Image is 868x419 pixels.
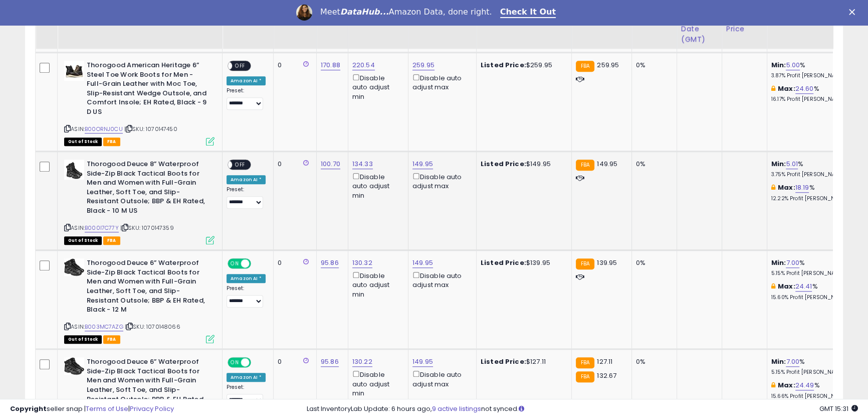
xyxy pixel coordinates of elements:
span: ON [229,358,241,367]
div: seller snap | | [10,404,174,414]
small: FBA [576,61,594,72]
div: % [771,84,854,103]
div: Disable auto adjust min [352,72,400,101]
span: 139.95 [597,258,617,267]
a: 9 active listings [432,404,481,413]
span: All listings that are currently out of stock and unavailable for purchase on Amazon [64,137,102,146]
span: OFF [232,161,248,169]
div: Last Purchase Date (GMT) [681,3,718,45]
span: 259.95 [597,60,619,70]
a: 149.95 [412,159,433,169]
div: 0% [636,258,669,267]
div: 0 [278,61,309,70]
div: $127.11 [481,357,564,366]
p: 3.87% Profit [PERSON_NAME] [771,72,854,79]
p: 3.75% Profit [PERSON_NAME] [771,171,854,178]
i: This overrides the store level max markup for this listing [771,283,775,290]
div: Last InventoryLab Update: 6 hours ago, not synced. [307,404,858,414]
a: Privacy Policy [130,404,174,413]
a: 18.19 [795,183,809,193]
p: 15.60% Profit [PERSON_NAME] [771,294,854,301]
div: Amazon AI * [227,274,266,283]
a: 5.01 [786,159,798,169]
div: Meet Amazon Data, done right. [320,7,492,17]
div: ASIN: [64,61,214,145]
div: % [771,282,854,301]
a: B000I7C77Y [85,224,119,232]
div: Disable auto adjust max [412,270,469,290]
div: Disable auto adjust max [412,171,469,191]
a: 130.22 [352,357,372,367]
div: Disable auto adjust min [352,369,400,397]
div: Close [849,9,859,15]
a: Terms of Use [86,404,128,413]
small: FBA [576,160,594,171]
span: | SKU: 1070147359 [120,224,174,232]
p: 12.22% Profit [PERSON_NAME] [771,195,854,202]
div: % [771,61,854,79]
b: Thorogood American Heritage 6” Steel Toe Work Boots for Men - Full-Grain Leather with Moc Toe, Sl... [87,61,208,119]
a: 149.95 [412,258,433,268]
b: Thorogood Deuce 6” Waterproof Side-Zip Black Tactical Boots for Men and Women with Full-Grain Lea... [87,258,208,317]
img: 41McXaM3JUS._SL40_.jpg [64,357,84,375]
a: 24.49 [795,380,814,390]
span: | SKU: 1070148066 [125,323,180,331]
a: 134.33 [352,159,373,169]
p: 5.15% Profit [PERSON_NAME] [771,270,854,277]
a: 100.70 [321,159,340,169]
div: % [771,160,854,178]
b: Listed Price: [481,357,526,366]
span: FBA [103,137,120,146]
a: 149.95 [412,357,433,367]
div: Disable auto adjust max [412,72,469,92]
img: 41mCsZnFW0L._SL40_.jpg [64,160,84,180]
div: Preset: [227,384,266,406]
b: Max: [778,282,795,291]
a: 220.54 [352,60,375,70]
span: OFF [250,259,266,268]
div: 0 [278,258,309,267]
span: FBA [103,335,120,344]
b: Max: [778,183,795,192]
img: 41McXaM3JUS._SL40_.jpg [64,258,84,276]
div: Preset: [227,87,266,110]
div: ASIN: [64,160,214,243]
b: Thorogood Deuce 6” Waterproof Side-Zip Black Tactical Boots for Men and Women with Full-Grain Lea... [87,357,208,415]
div: ASIN: [64,258,214,342]
strong: Copyright [10,404,47,413]
div: $149.95 [481,160,564,169]
b: Max: [778,380,795,390]
b: Min: [771,159,786,169]
a: B003MC7AZG [85,323,123,331]
div: 0% [636,357,669,366]
div: % [771,183,854,202]
span: OFF [232,62,248,70]
span: | SKU: 1070147450 [124,125,177,133]
b: Listed Price: [481,258,526,267]
a: 7.00 [786,258,799,268]
p: 16.17% Profit [PERSON_NAME] [771,96,854,103]
b: Min: [771,357,786,366]
span: 127.11 [597,357,612,366]
span: OFF [250,358,266,367]
img: Profile image for Georgie [296,5,312,21]
div: Amazon AI * [227,373,266,382]
a: 170.88 [321,60,340,70]
a: 95.86 [321,258,339,268]
span: All listings that are currently out of stock and unavailable for purchase on Amazon [64,335,102,344]
a: 259.95 [412,60,435,70]
a: 5.00 [786,60,800,70]
b: Min: [771,258,786,267]
img: 41bpDZwo6QL._SL40_.jpg [64,61,84,81]
b: Min: [771,60,786,70]
div: Last Purchase Price [726,3,763,34]
div: Preset: [227,186,266,209]
div: Disable auto adjust min [352,270,400,299]
i: This overrides the store level max markup for this listing [771,85,775,92]
small: FBA [576,371,594,382]
div: Disable auto adjust min [352,171,400,200]
i: This overrides the store level max markup for this listing [771,184,775,191]
span: FBA [103,236,120,245]
span: 149.95 [597,159,617,169]
i: This overrides the store level max markup for this listing [771,382,775,388]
